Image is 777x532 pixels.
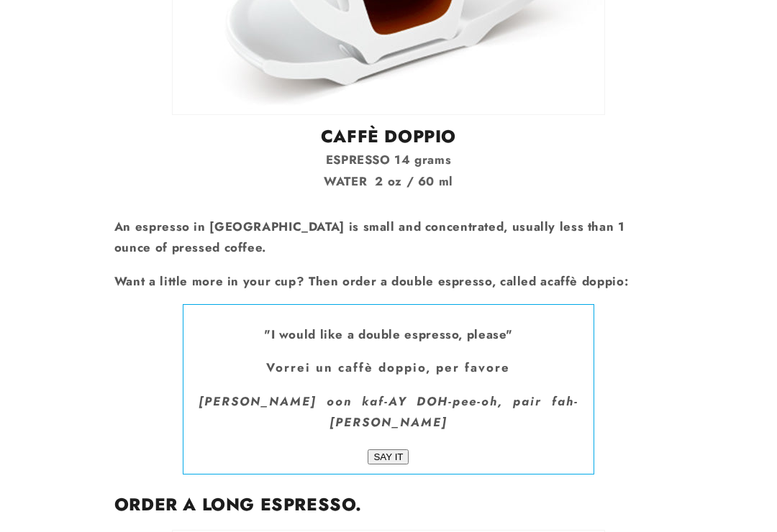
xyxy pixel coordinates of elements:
[547,272,624,290] strong: caffè doppio
[114,125,663,147] h2: CAFFÈ DOPPIO
[114,493,663,515] h2: Order a long espresso.
[114,216,663,259] p: An espresso in [GEOGRAPHIC_DATA] is small and concentrated, usually less than 1 ounce of pressed ...
[191,357,586,379] p: Vorrei un caffè doppio, per favore
[191,391,586,434] p: [PERSON_NAME] oon kaf-AY DOH-pee-oh, pair fah-[PERSON_NAME]
[191,324,586,346] p: "I would like a double espresso, please"
[114,150,663,192] p: ESPRESSO 14 grams WATER 2 oz / 60 ml
[368,449,409,464] input: SAY IT
[114,271,663,293] p: Want a little more in your cup? Then order a double espresso, called a :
